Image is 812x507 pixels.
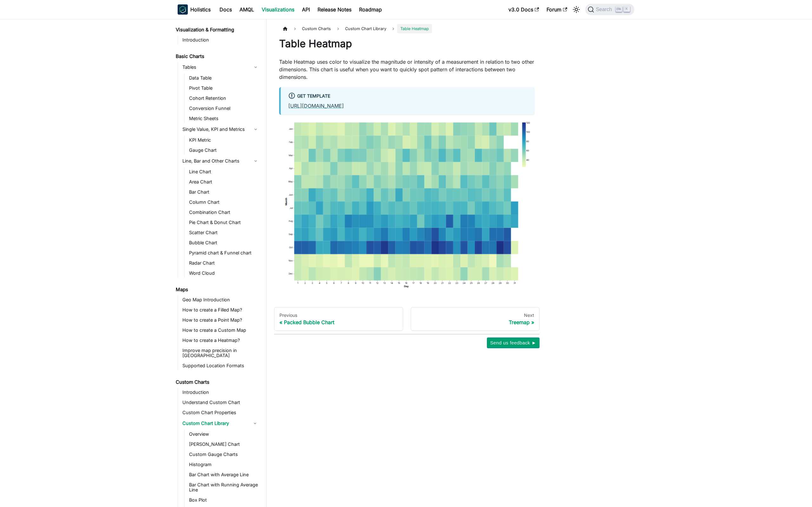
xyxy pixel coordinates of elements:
a: Visualizations [258,4,298,15]
a: Custom Chart Library [180,418,249,428]
div: Packed Bubble Chart [279,319,398,325]
a: Line Chart [187,167,261,176]
span: Send us feedback ► [490,339,536,347]
a: Docs [216,4,236,15]
a: How to create a Filled Map? [180,305,261,314]
a: Custom Charts [174,378,261,387]
a: Improve map precision in [GEOGRAPHIC_DATA] [180,346,261,360]
a: Visualization & Formatting [174,25,261,34]
a: Bar Chart [187,188,261,196]
a: NextTreemap [411,307,540,331]
a: Basic Charts [174,52,261,61]
a: Combination Chart [187,208,261,217]
a: Tables [180,62,261,72]
a: Introduction [180,388,261,397]
b: Holistics [190,6,211,13]
a: Custom Chart Properties [180,408,261,417]
a: AMQL [236,4,258,15]
a: Custom Chart Library [342,24,390,33]
nav: Breadcrumbs [279,24,534,33]
a: Pyramid chart & Funnel chart [187,248,261,257]
a: Pivot Table [187,84,261,93]
a: Radar Chart [187,259,261,267]
a: v3.0 Docs [505,4,543,15]
span: Custom Chart Library [345,26,386,31]
a: Home page [279,24,291,33]
a: Column Chart [187,198,261,207]
a: Metric Sheets [187,114,261,123]
button: Collapse sidebar category 'Custom Chart Library' [249,418,261,428]
a: Forum [543,4,571,15]
a: Gauge Chart [187,146,261,155]
a: How to create a Heatmap? [180,336,261,345]
a: Conversion Funnel [187,104,261,113]
button: Search (Ctrl+K) [585,4,634,15]
a: [URL][DOMAIN_NAME] [288,103,344,109]
a: Box Plot [187,496,261,504]
div: Get Template [288,92,527,100]
a: Line, Bar and Other Charts [180,156,261,166]
a: Overview [187,430,261,439]
a: Supported Location Formats [180,361,261,370]
button: Send us feedback ► [487,337,540,348]
a: Custom Gauge Charts [187,450,261,459]
kbd: K [624,6,630,12]
a: Pie Chart & Donut Chart [187,218,261,227]
a: Bar Chart with Average Line [187,470,261,479]
h1: Table Heatmap [279,37,534,50]
a: Word Cloud [187,269,261,278]
div: Next [416,312,534,318]
nav: Docs pages [274,307,540,331]
span: Custom Charts [299,24,334,33]
img: Holistics [178,4,188,15]
p: Table Heatmap uses color to visualize the magnitude or intensity of a measurement in relation to ... [279,58,534,81]
div: Treemap [416,319,534,325]
a: Bubble Chart [187,238,261,247]
a: How to create a Point Map? [180,316,261,324]
a: Geo Map Introduction [180,295,261,304]
div: Previous [279,312,398,318]
a: Cohort Retention [187,94,261,103]
a: Scatter Chart [187,228,261,237]
a: KPI Metric [187,136,261,144]
a: Roadmap [355,4,386,15]
a: PreviousPacked Bubble Chart [274,307,403,331]
span: Search [594,7,616,12]
nav: Docs sidebar [171,19,266,507]
a: [PERSON_NAME] Chart [187,440,261,449]
a: HolisticsHolistics [178,4,211,15]
a: Bar Chart with Running Average Line [187,480,261,494]
button: Switch between dark and light mode (currently light mode) [571,4,581,15]
a: Maps [174,285,261,294]
img: reporting-custom-chart/table_heatmap [279,120,534,290]
a: How to create a Custom Map [180,326,261,335]
a: Introduction [180,35,261,44]
span: Table Heatmap [397,24,432,33]
a: Data Table [187,74,261,82]
a: Single Value, KPI and Metrics [180,124,261,134]
a: Histogram [187,460,261,469]
a: Area Chart [187,177,261,186]
a: Release Notes [314,4,355,15]
a: API [298,4,314,15]
a: Understand Custom Chart [180,398,261,407]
